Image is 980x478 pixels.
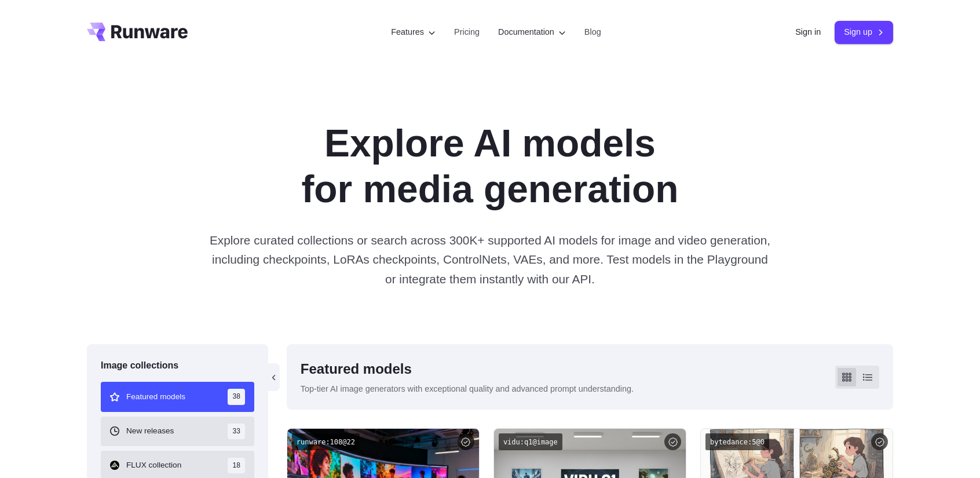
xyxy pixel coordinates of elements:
button: Featured models 38 [101,382,254,411]
span: 33 [228,424,244,439]
code: bytedance:5@0 [705,433,769,450]
span: 38 [228,389,244,404]
span: 18 [228,458,244,473]
span: Featured models [126,391,185,403]
div: Image collections [101,358,254,373]
code: vidu:q1@image [499,433,562,450]
code: runware:108@22 [292,433,360,450]
a: Sign in [795,25,821,39]
button: ‹ [268,363,280,391]
a: Pricing [454,25,480,39]
span: New releases [126,425,174,437]
label: Features [391,25,436,39]
a: Go to / [87,23,188,41]
a: Sign up [835,21,893,43]
span: FLUX collection [126,459,181,472]
h1: Explore AI models for media generation [167,121,813,212]
div: Featured models [301,358,634,380]
p: Explore curated collections or search across 300K+ supported AI models for image and video genera... [208,231,772,289]
a: Blog [584,25,601,39]
label: Documentation [498,25,566,39]
p: Top-tier AI image generators with exceptional quality and advanced prompt understanding. [301,382,634,396]
button: New releases 33 [101,417,254,446]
